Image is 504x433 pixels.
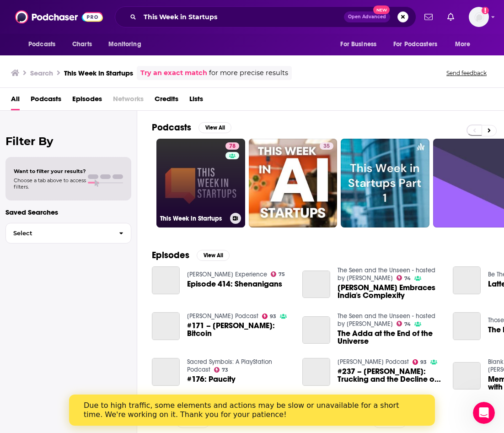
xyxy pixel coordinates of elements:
[187,312,258,320] a: Lex Fridman Podcast
[66,36,97,53] a: Charts
[302,271,330,298] a: Suyash Rai Embraces India's Complexity
[222,368,228,372] span: 73
[340,38,376,51] span: For Business
[302,316,330,344] a: The Adda at the End of the Universe
[30,69,53,77] h3: Search
[214,367,229,373] a: 73
[338,368,442,383] a: #237 – Steve Viscelli: Trucking and the Decline of the American Dream
[453,362,481,390] a: Memoirs of an Invisible Man with Alan Sepinwall
[69,395,435,426] iframe: Intercom live chat banner
[140,10,344,24] input: Search podcasts, credits, & more...
[473,402,495,424] iframe: Intercom live chat
[455,38,471,51] span: More
[64,69,133,77] h3: This Week in Startups
[160,215,226,222] h3: This Week in Startups
[397,321,411,326] a: 74
[152,122,191,133] h2: Podcasts
[15,8,103,26] img: Podchaser - Follow, Share and Rate Podcasts
[469,7,489,27] button: Show profile menu
[404,276,411,281] span: 74
[5,223,131,244] button: Select
[262,314,277,319] a: 93
[152,249,230,261] a: EpisodesView All
[338,330,442,345] a: The Adda at the End of the Universe
[469,7,489,27] span: Logged in as samanthawu
[14,177,86,190] span: Choose a tab above to access filters.
[115,6,416,27] div: Search podcasts, credits, & more...
[270,314,276,319] span: 93
[108,38,141,51] span: Monitoring
[482,7,489,14] svg: Add a profile image
[140,68,207,78] a: Try an exact match
[338,358,409,366] a: Lex Fridman Podcast
[444,69,489,77] button: Send feedback
[444,9,458,25] a: Show notifications dropdown
[209,68,288,78] span: for more precise results
[453,266,481,294] a: Latter-Day Paints
[152,266,180,294] a: Episode 414: Shenanigans
[469,7,489,27] img: User Profile
[11,92,20,110] a: All
[28,38,55,51] span: Podcasts
[152,312,180,340] a: #171 – Anthony Pompliano: Bitcoin
[155,92,178,110] a: Credits
[152,358,180,386] a: #176: Paucity
[449,36,482,53] button: open menu
[72,38,92,51] span: Charts
[72,92,102,110] a: Episodes
[187,271,267,278] a: Jim Cornette Experience
[198,122,231,133] button: View All
[31,92,61,110] a: Podcasts
[334,36,388,53] button: open menu
[344,11,390,22] button: Open AdvancedNew
[387,36,450,53] button: open menu
[187,280,282,288] a: Episode 414: Shenanigans
[302,358,330,386] a: #237 – Steve Viscelli: Trucking and the Decline of the American Dream
[323,142,330,151] span: 35
[152,249,189,261] h2: Episodes
[421,9,436,25] a: Show notifications dropdown
[348,15,386,19] span: Open Advanced
[187,322,291,337] span: #171 – [PERSON_NAME]: Bitcoin
[152,122,231,133] a: PodcastsView All
[338,368,442,383] span: #237 – [PERSON_NAME]: Trucking and the Decline of the American Dream
[187,322,291,337] a: #171 – Anthony Pompliano: Bitcoin
[338,312,435,328] a: The Seen and the Unseen - hosted by Amit Varma
[187,375,236,383] a: #176: Paucity
[397,275,411,281] a: 74
[197,250,230,261] button: View All
[189,92,203,110] a: Lists
[229,142,236,151] span: 78
[404,322,411,326] span: 74
[373,5,390,14] span: New
[187,358,272,373] a: Sacred Symbols: A PlayStation Podcast
[102,36,153,53] button: open menu
[338,266,435,282] a: The Seen and the Unseen - hosted by Amit Varma
[6,230,112,236] span: Select
[156,139,245,227] a: 78This Week in Startups
[5,208,131,216] p: Saved Searches
[453,312,481,340] a: The Rothschild Dynasty
[279,272,285,276] span: 75
[320,142,333,150] a: 35
[420,360,427,364] span: 93
[5,135,131,148] h2: Filter By
[338,284,442,299] span: [PERSON_NAME] Embraces India's Complexity
[14,168,86,174] span: Want to filter your results?
[22,36,67,53] button: open menu
[413,359,427,365] a: 93
[249,139,338,227] a: 35
[225,142,239,150] a: 78
[271,271,285,277] a: 75
[393,38,437,51] span: For Podcasters
[113,92,144,110] span: Networks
